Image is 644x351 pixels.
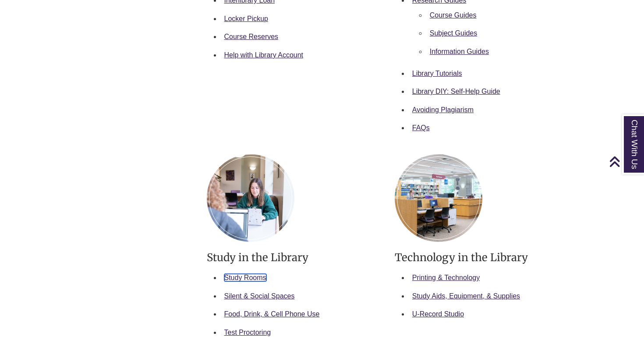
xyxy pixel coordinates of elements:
a: Printing & Technology [412,274,480,281]
a: Subject Guides [430,29,478,37]
a: Course Guides [430,11,477,19]
h3: Technology in the Library [395,251,570,264]
a: Library DIY: Self-Help Guide [412,88,500,95]
a: Library Tutorials [412,70,462,77]
a: Locker Pickup [224,15,269,22]
a: Course Reserves [224,33,279,40]
a: Food, Drink, & Cell Phone Use [224,310,320,318]
a: Silent & Social Spaces [224,292,295,300]
a: Test Proctoring [224,329,271,336]
a: Back to Top [609,156,642,167]
a: Help with Library Account [224,51,304,59]
a: Information Guides [430,48,489,55]
a: U-Record Studio [412,310,464,318]
a: Avoiding Plagiarism [412,106,474,113]
a: FAQs [412,124,430,131]
h3: Study in the Library [207,251,382,264]
a: Study Aids, Equipment, & Supplies [412,292,520,300]
a: Study Rooms [224,274,266,281]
